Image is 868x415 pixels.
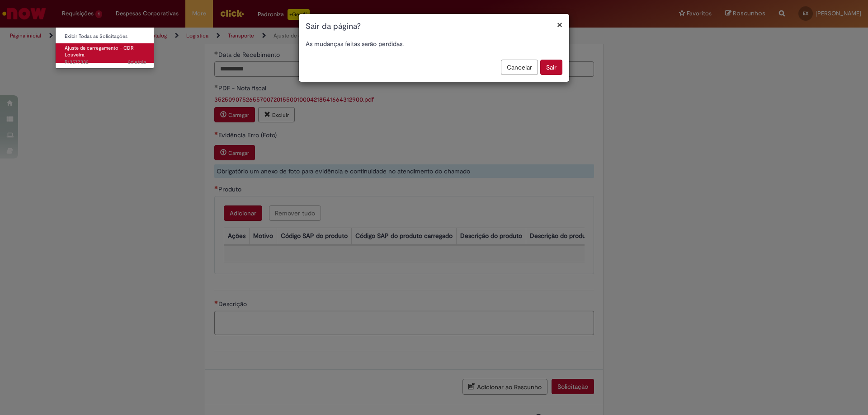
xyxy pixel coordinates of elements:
[501,60,538,75] button: Cancelar
[56,32,155,42] a: Exibir Todas as Solicitações
[65,59,146,66] span: R13577332
[55,27,154,69] ul: Requisições
[128,59,146,65] time: 29/09/2025 14:36:29
[306,21,562,33] h1: Sair da página?
[65,45,134,59] span: Ajuste de carregamento - CDR Louveira
[128,59,146,65] span: 2d atrás
[557,20,562,29] button: Fechar modal
[540,60,562,75] button: Sair
[306,39,562,48] p: As mudanças feitas serão perdidas.
[56,43,155,63] a: Aberto R13577332 : Ajuste de carregamento - CDR Louveira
